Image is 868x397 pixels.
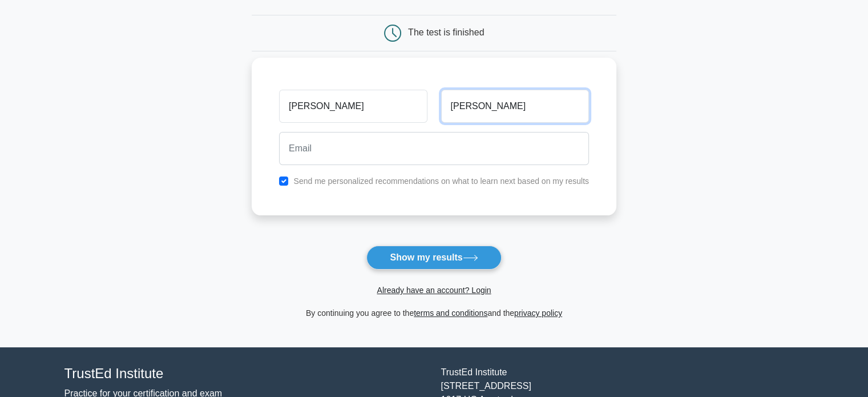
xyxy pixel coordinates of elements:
[279,90,427,123] input: First name
[245,306,623,320] div: By continuing you agree to the and the
[279,132,589,165] input: Email
[514,308,562,318] a: privacy policy
[441,90,589,123] input: Last name
[293,177,589,186] label: Send me personalized recommendations on what to learn next based on my results
[377,286,491,295] a: Already have an account? Login
[414,308,487,318] a: terms and conditions
[366,246,501,270] button: Show my results
[408,27,484,37] div: The test is finished
[64,366,427,382] h4: TrustEd Institute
